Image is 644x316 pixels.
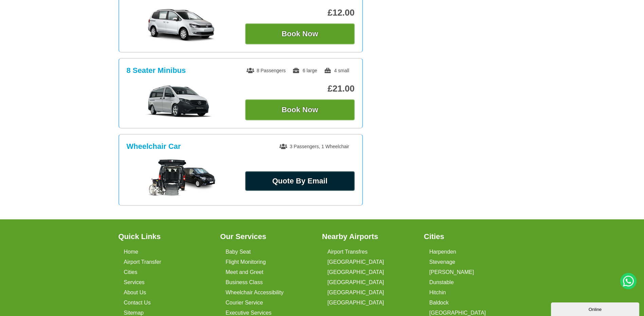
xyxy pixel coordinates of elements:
[226,279,263,285] a: Business Class
[246,68,286,73] span: 8 Passengers
[226,300,263,306] a: Courier Service
[324,68,349,73] span: 4 small
[245,23,355,44] button: Book Now
[130,8,232,42] img: MPV +
[279,144,349,149] span: 3 Passengers, 1 Wheelchair
[245,7,355,18] p: £12.00
[328,290,384,296] a: [GEOGRAPHIC_DATA]
[429,269,474,275] a: [PERSON_NAME]
[124,269,137,275] a: Cities
[124,310,144,316] a: Sitemap
[124,300,151,306] a: Contact Us
[292,68,317,73] span: 6 large
[226,310,272,316] a: Executive Services
[429,310,486,316] a: [GEOGRAPHIC_DATA]
[124,259,161,265] a: Airport Transfer
[245,171,355,191] a: Quote By Email
[424,233,518,240] h3: Cities
[220,233,314,240] h3: Our Services
[147,159,215,197] img: Wheelchair Car
[328,279,384,285] a: [GEOGRAPHIC_DATA]
[124,279,145,285] a: Services
[328,259,384,265] a: [GEOGRAPHIC_DATA]
[429,259,456,265] a: Stevenage
[245,99,355,120] button: Book Now
[118,233,212,240] h3: Quick Links
[429,279,454,285] a: Dunstable
[328,269,384,275] a: [GEOGRAPHIC_DATA]
[130,84,232,118] img: 8 Seater Minibus
[322,233,416,240] h3: Nearby Airports
[124,249,139,255] a: Home
[245,83,355,94] p: £21.00
[127,66,186,75] h3: 8 Seater Minibus
[429,290,446,296] a: Hitchin
[328,249,368,255] a: Airport Transfres
[226,269,263,275] a: Meet and Greet
[124,290,146,296] a: About Us
[429,249,456,255] a: Harpenden
[551,301,641,316] iframe: chat widget
[226,290,284,296] a: Wheelchair Accessibility
[429,300,449,306] a: Baldock
[328,300,384,306] a: [GEOGRAPHIC_DATA]
[226,259,266,265] a: Flight Monitoring
[127,142,181,151] h3: Wheelchair Car
[226,249,251,255] a: Baby Seat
